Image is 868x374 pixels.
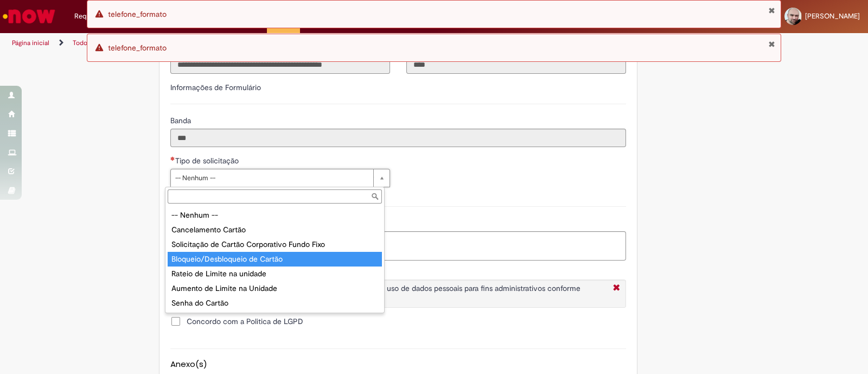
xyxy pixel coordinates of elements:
div: Rateio de Limite na unidade [168,267,382,281]
div: -- Nenhum -- [168,208,382,223]
div: Aumento de Limite na Unidade [168,281,382,296]
div: Bloqueio/Desbloqueio de Cartão [168,252,382,267]
div: Cancelamento Cartão [168,223,382,237]
ul: Tipo de solicitação [165,206,384,313]
div: Solicitação de Cartão Corporativo Fundo Fixo [168,237,382,252]
div: Senha do Cartão [168,296,382,310]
